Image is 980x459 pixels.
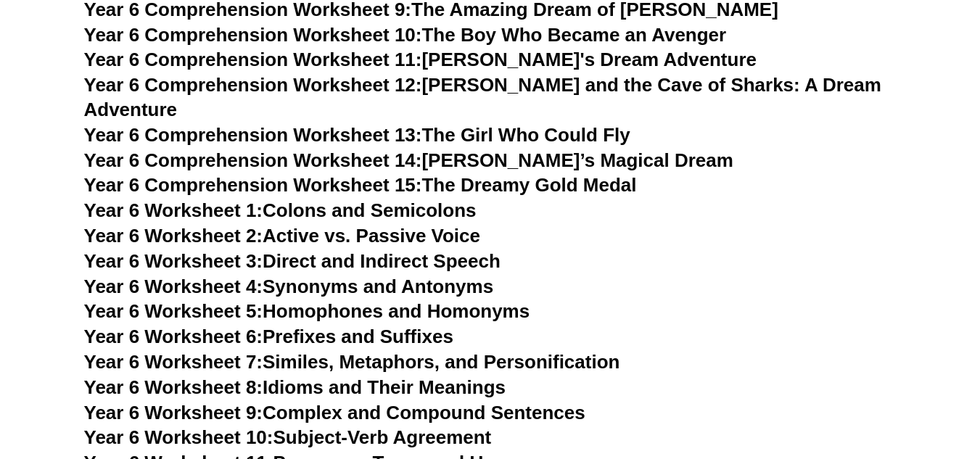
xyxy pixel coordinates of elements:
span: Year 6 Worksheet 4: [84,276,263,297]
span: Year 6 Worksheet 1: [84,199,263,221]
a: Year 6 Worksheet 9:Complex and Compound Sentences [84,402,585,423]
a: Year 6 Worksheet 4:Synonyms and Antonyms [84,276,494,297]
span: Year 6 Worksheet 2: [84,225,263,247]
span: Year 6 Comprehension Worksheet 12: [84,74,422,96]
iframe: Chat Widget [907,389,980,459]
a: Year 6 Worksheet 8:Idioms and Their Meanings [84,376,506,398]
span: Year 6 Comprehension Worksheet 15: [84,174,422,196]
span: Year 6 Comprehension Worksheet 14: [84,149,422,171]
a: Year 6 Worksheet 7:Similes, Metaphors, and Personification [84,351,620,373]
a: Year 6 Worksheet 6:Prefixes and Suffixes [84,326,453,347]
span: Year 6 Comprehension Worksheet 11: [84,49,422,70]
a: Year 6 Comprehension Worksheet 12:[PERSON_NAME] and the Cave of Sharks: A Dream Adventure [84,74,881,120]
a: Year 6 Comprehension Worksheet 10:The Boy Who Became an Avenger [84,24,727,46]
span: Year 6 Worksheet 5: [84,300,263,322]
a: Year 6 Comprehension Worksheet 15:The Dreamy Gold Medal [84,174,637,196]
span: Year 6 Worksheet 6: [84,326,263,347]
a: Year 6 Worksheet 10:Subject-Verb Agreement [84,426,492,448]
span: Year 6 Worksheet 8: [84,376,263,398]
span: Year 6 Comprehension Worksheet 13: [84,124,422,146]
a: Year 6 Worksheet 5:Homophones and Homonyms [84,300,530,322]
span: Year 6 Worksheet 3: [84,250,263,272]
a: Year 6 Comprehension Worksheet 13:The Girl Who Could Fly [84,124,630,146]
span: Year 6 Worksheet 10: [84,426,273,448]
a: Year 6 Worksheet 1:Colons and Semicolons [84,199,477,221]
a: Year 6 Comprehension Worksheet 11:[PERSON_NAME]'s Dream Adventure [84,49,757,70]
span: Year 6 Worksheet 7: [84,351,263,373]
span: Year 6 Comprehension Worksheet 10: [84,24,422,46]
span: Year 6 Worksheet 9: [84,402,263,423]
a: Year 6 Worksheet 3:Direct and Indirect Speech [84,250,501,272]
a: Year 6 Worksheet 2:Active vs. Passive Voice [84,225,480,247]
a: Year 6 Comprehension Worksheet 14:[PERSON_NAME]’s Magical Dream [84,149,733,171]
